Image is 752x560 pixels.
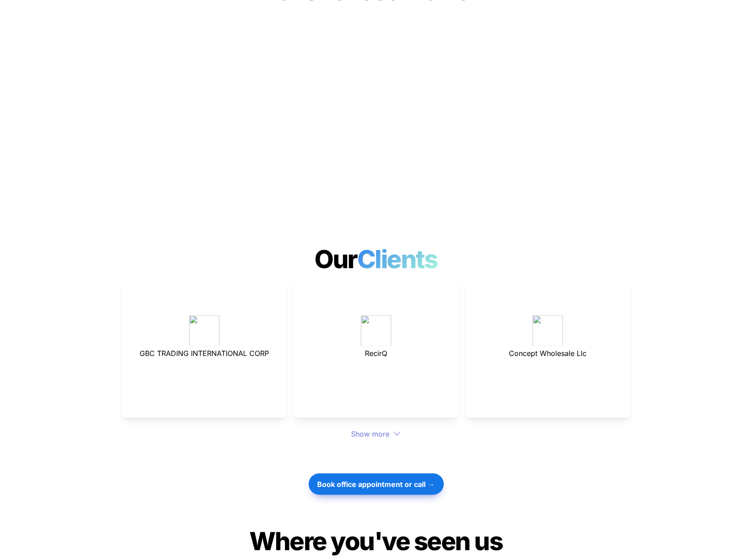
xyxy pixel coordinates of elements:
span: Clients [357,244,442,274]
a: Book office appointment or call → [309,469,444,499]
span: Our [315,244,358,274]
div: Show more [122,429,630,439]
span: RecirQ [365,349,387,358]
span: Where you've seen us [250,527,503,557]
span: GBC TRADING INTERNATIONAL CORP [140,349,269,358]
span: Concept Wholesale Llc [509,349,587,358]
button: Book office appointment or call → [309,474,444,495]
iframe: embed [209,33,543,203]
strong: Book office appointment or call → [318,480,435,489]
